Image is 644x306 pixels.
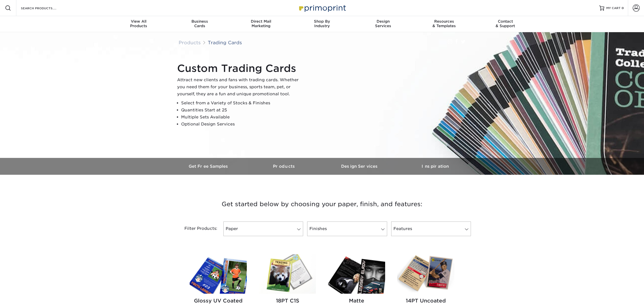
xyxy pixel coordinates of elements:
span: Business [169,19,230,24]
div: Industry [292,19,353,28]
h2: Glossy UV Coated [190,298,247,304]
h3: Inspiration [397,164,473,169]
span: Resources [414,19,475,24]
a: Shop ByIndustry [292,16,353,32]
a: Direct MailMarketing [230,16,292,32]
h3: Design Services [322,164,397,169]
img: Primoprint [297,3,347,13]
span: 0 [622,6,624,10]
a: Finishes [307,222,387,236]
img: 14PT Uncoated Trading Cards [397,254,454,294]
a: Features [391,222,471,236]
input: SEARCH PRODUCTS..... [20,5,69,11]
div: Services [352,19,414,28]
a: Products [247,158,322,175]
a: Trading Cards [208,40,242,45]
div: Filter Products: [171,222,221,236]
h3: Get started below by choosing your paper, finish, and features: [175,193,469,215]
a: Design Services [322,158,397,175]
h1: Custom Trading Cards [177,62,303,74]
img: Glossy UV Coated Trading Cards [190,254,247,294]
h2: Matte [328,298,385,304]
div: & Templates [414,19,475,28]
a: DesignServices [352,16,414,32]
li: Select from a Variety of Stocks & Finishes [181,100,303,107]
h2: 18PT C1S [259,298,316,304]
h3: Get Free Samples [171,164,247,169]
span: Design [352,19,414,24]
li: Optional Design Services [181,121,303,128]
div: Products [108,19,169,28]
span: MY CART [606,6,621,10]
div: Marketing [230,19,292,28]
li: Quantities Start at 25 [181,107,303,114]
span: View All [108,19,169,24]
a: BusinessCards [169,16,230,32]
img: 18PT C1S Trading Cards [259,254,316,294]
p: Attract new clients and fans with trading cards. Whether you need them for your business, sports ... [177,76,303,98]
span: Direct Mail [230,19,292,24]
span: Shop By [292,19,353,24]
a: Contact& Support [475,16,536,32]
a: Get Free Samples [171,158,247,175]
a: Inspiration [397,158,473,175]
a: View AllProducts [108,16,169,32]
h3: Products [247,164,322,169]
h2: 14PT Uncoated [397,298,454,304]
a: Products [179,40,201,45]
div: & Support [475,19,536,28]
a: Resources& Templates [414,16,475,32]
span: Contact [475,19,536,24]
div: Cards [169,19,230,28]
img: Matte Trading Cards [328,254,385,294]
a: Paper [223,222,303,236]
li: Multiple Sets Available [181,114,303,121]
